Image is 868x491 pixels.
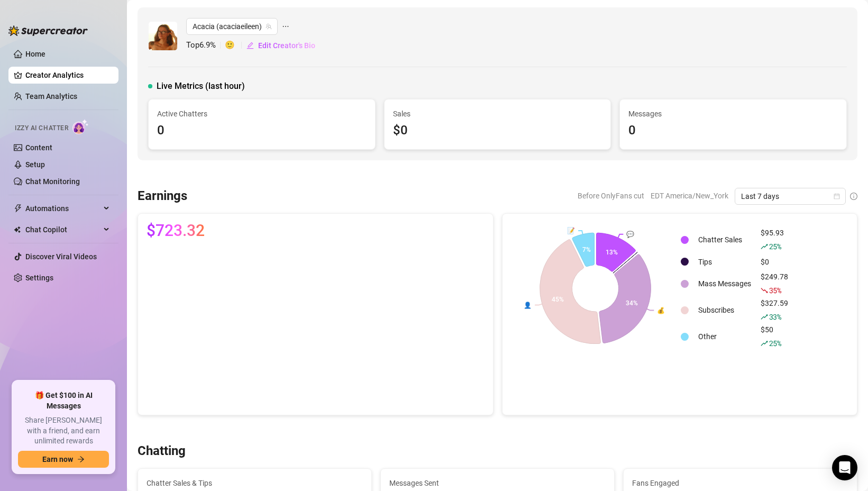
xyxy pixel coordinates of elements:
[761,313,768,321] span: rise
[25,177,80,186] a: Chat Monitoring
[14,226,21,233] img: Chat Copilot
[769,285,781,295] span: 35 %
[225,39,246,52] span: 🙂
[8,25,88,36] img: logo-BBDzfeDw.svg
[138,443,186,460] h3: Chatting
[567,226,575,234] text: 📝
[741,188,839,204] span: Last 7 days
[694,297,755,323] td: Subscribes
[694,253,755,270] td: Tips
[834,193,840,199] span: calendar
[25,200,100,217] span: Automations
[626,230,634,238] text: 💬
[25,67,110,84] a: Creator Analytics
[18,451,109,468] button: Earn nowarrow-right
[157,121,367,141] div: 0
[578,188,644,204] span: Before OnlyFans cut
[25,221,100,238] span: Chat Copilot
[77,456,85,463] span: arrow-right
[42,455,73,463] span: Earn now
[246,37,316,54] button: Edit Creator's Bio
[246,42,254,49] span: edit
[266,23,272,30] span: team
[769,312,781,322] span: 33 %
[147,477,363,489] span: Chatter Sales & Tips
[258,41,315,50] span: Edit Creator's Bio
[25,92,77,101] a: Team Analytics
[761,243,768,250] span: rise
[769,338,781,348] span: 25 %
[389,477,606,489] span: Messages Sent
[72,119,89,134] img: AI Chatter
[628,121,838,141] div: 0
[157,80,245,93] span: Live Metrics (last hour)
[25,143,52,152] a: Content
[393,108,602,120] span: Sales
[761,227,788,252] div: $95.93
[632,477,848,489] span: Fans Engaged
[147,222,205,239] span: $723.32
[694,324,755,349] td: Other
[18,415,109,447] span: Share [PERSON_NAME] with a friend, and earn unlimited rewards
[761,340,768,347] span: rise
[761,324,788,349] div: $50
[761,256,788,268] div: $0
[15,123,68,133] span: Izzy AI Chatter
[694,271,755,296] td: Mass Messages
[850,193,857,200] span: info-circle
[769,241,781,251] span: 25 %
[25,252,97,261] a: Discover Viral Videos
[18,390,109,411] span: 🎁 Get $100 in AI Messages
[694,227,755,252] td: Chatter Sales
[524,301,532,308] text: 👤
[138,188,187,205] h3: Earnings
[832,455,857,480] div: Open Intercom Messenger
[25,160,45,169] a: Setup
[761,287,768,294] span: fall
[25,50,45,58] a: Home
[651,188,728,204] span: EDT America/New_York
[157,108,367,120] span: Active Chatters
[149,22,177,50] img: Acacia
[761,271,788,296] div: $249.78
[657,306,665,314] text: 💰
[393,121,602,141] div: $0
[14,204,22,213] span: thunderbolt
[761,297,788,323] div: $327.59
[628,108,838,120] span: Messages
[193,19,271,34] span: Acacia (acaciaeileen)
[186,39,225,52] span: Top 6.9 %
[25,274,53,282] a: Settings
[282,18,289,35] span: ellipsis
